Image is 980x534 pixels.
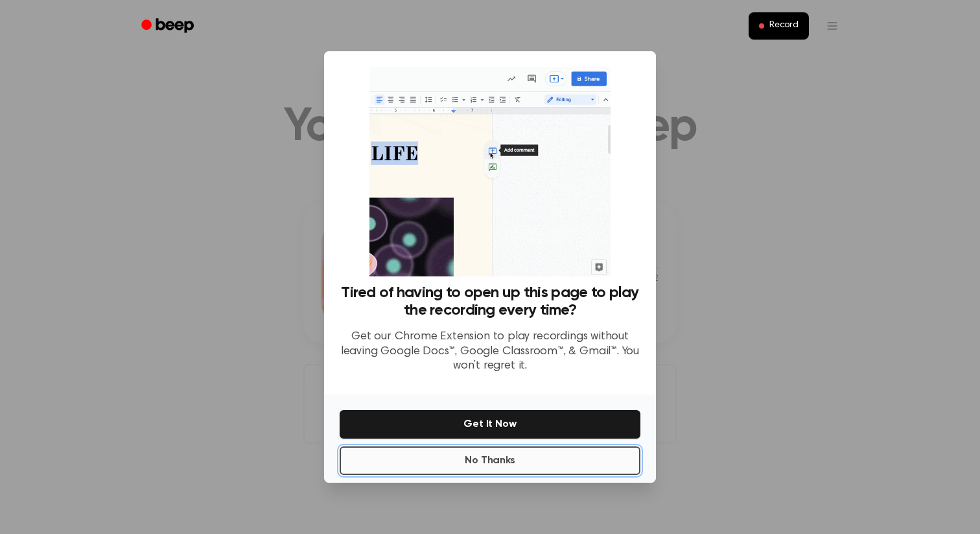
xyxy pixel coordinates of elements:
img: Beep extension in action [369,67,610,276]
button: Record [749,12,809,40]
h3: Tired of having to open up this page to play the recording every time? [340,284,640,319]
button: Open menu [817,10,848,42]
a: Beep [132,14,205,39]
button: Get It Now [340,410,640,439]
span: Record [769,20,799,32]
button: No Thanks [340,446,640,475]
p: Get our Chrome Extension to play recordings without leaving Google Docs™, Google Classroom™, & Gm... [340,330,640,374]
